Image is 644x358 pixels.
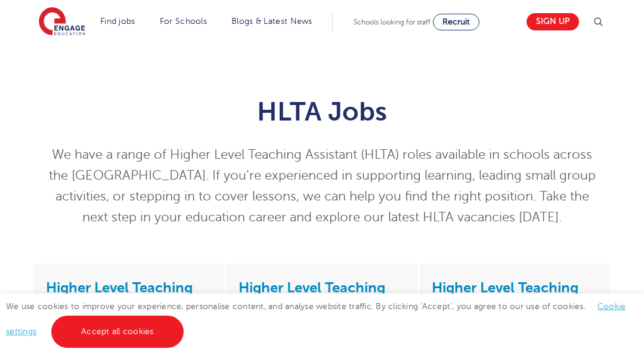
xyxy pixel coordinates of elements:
[239,279,385,316] a: Higher Level Teaching Assistant
[442,17,470,26] span: Recruit
[42,97,602,126] h1: HLTA Jobs
[51,316,184,348] a: Accept all cookies
[432,279,580,337] a: Higher Level Teaching Assistant – [GEOGRAPHIC_DATA]
[100,17,135,26] a: Find jobs
[6,302,626,336] span: We use cookies to improve your experience, personalise content, and analyse website traffic. By c...
[231,17,312,26] a: Blogs & Latest News
[433,14,479,30] a: Recruit
[160,17,207,26] a: For Schools
[39,7,85,37] img: Engage Education
[42,144,602,228] p: We have a range of Higher Level Teaching Assistant (HLTA) roles available in schools across the [...
[527,13,579,30] a: Sign up
[354,18,431,26] span: Schools looking for staff
[46,279,194,337] a: Higher Level Teaching Assistant – [GEOGRAPHIC_DATA]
